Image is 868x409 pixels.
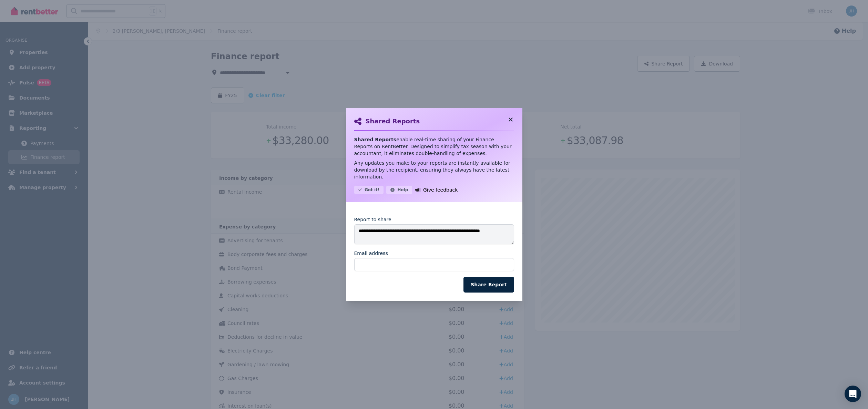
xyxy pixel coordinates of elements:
button: Help [386,186,412,194]
button: Share Report [463,277,514,293]
h2: Shared Reports [366,116,420,126]
label: Report to share [354,216,391,223]
div: Open Intercom Messenger [845,386,861,402]
button: Got it! [354,186,384,194]
p: enable real-time sharing of your Finance Reports on RentBetter. Designed to simplify tax season w... [354,136,514,157]
strong: Shared Reports [354,137,397,142]
a: Give feedback [415,186,458,194]
label: Email address [354,250,388,257]
p: Any updates you make to your reports are instantly available for download by the recipient, ensur... [354,160,514,180]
